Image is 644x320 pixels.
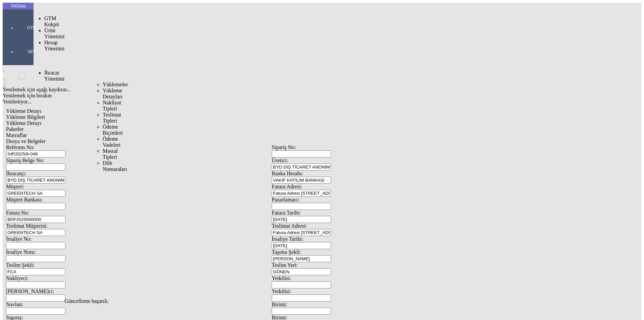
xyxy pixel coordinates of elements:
span: Birimi: [272,302,287,307]
span: Paketler [6,126,23,132]
span: Pazarlamacı: [272,197,300,202]
div: Güncelleme başarılı. [64,298,580,304]
span: GTM Kokpit [44,15,59,27]
span: Fatura Tarihi: [272,210,301,216]
span: Masraf Tipleri [103,148,118,160]
span: SET [21,49,42,54]
span: Nakliyat Tipleri [103,100,121,111]
span: İhracatçı: [6,171,26,176]
span: Teslimat Müşterisi: [6,223,48,229]
div: Yenilemek için bırakın [3,93,541,99]
span: Müşteri Bankası: [6,197,43,202]
span: Ödeme Vadeleri [103,136,120,148]
span: Teslim Şekli: [6,262,35,268]
span: Ödeme Biçimleri [103,124,123,136]
span: Navlun: [6,302,23,307]
span: İrsaliye Notu: [6,249,36,255]
span: Teslimat Adresi: [272,223,307,229]
span: Yükleme Detayları [103,88,123,99]
span: [PERSON_NAME]ci: [6,288,54,294]
span: Yükleme Bilgileri [6,114,45,120]
span: Masraflar [6,132,27,138]
span: İrsaliye No: [6,236,32,242]
span: Dosya ve Belgeler [6,138,46,144]
div: Yenilemek için aşağı kaydırın... [3,87,541,93]
span: Teslim Yeri: [272,262,298,268]
span: Diib Numaraları [103,160,127,172]
span: İrsaliye Tarihi: [272,236,303,242]
span: Yüklemeler [103,82,128,87]
span: İhracat Yönetimi [44,70,64,82]
span: Yükleme Detayı [6,108,41,114]
span: Sipariş No: [272,144,296,150]
span: Hesap Yönetimi [44,40,64,51]
span: Taşıma Şekli: [272,249,301,255]
span: Üretici: [272,157,288,163]
span: Yetkilisi: [272,288,291,294]
span: Banka Hesabı: [272,171,303,176]
span: Referans No: [6,144,35,150]
div: TekData [3,3,34,9]
span: Yükleme Detayı [6,120,41,126]
span: Ürün Yönetimi [44,28,64,39]
div: Yenileniyor... [3,99,541,105]
span: Fatura No: [6,210,29,216]
span: Teslimat Tipleri [103,112,121,124]
span: Fatura Adresi: [272,184,302,189]
span: Yetkilisi: [272,275,291,281]
span: Nakliyeci: [6,275,29,281]
span: Sipariş Belge No: [6,157,44,163]
span: Müşteri: [6,184,24,189]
